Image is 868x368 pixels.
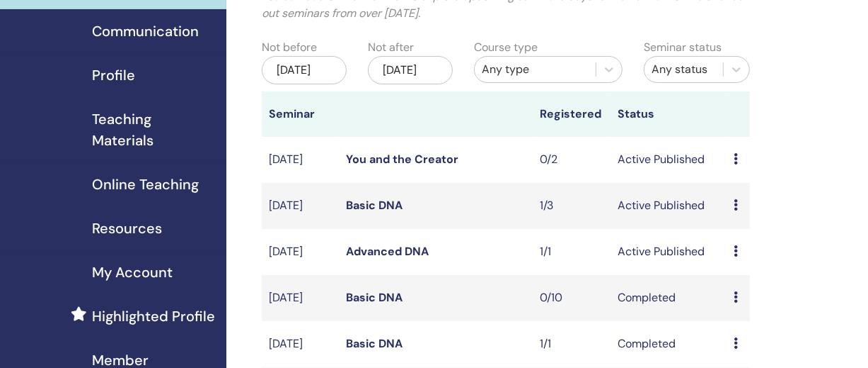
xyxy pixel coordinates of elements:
td: [DATE] [262,229,340,275]
td: [DATE] [262,183,340,229]
th: Status [611,91,727,137]
a: Basic DNA [347,290,403,305]
td: Completed [611,275,727,321]
div: Any type [482,61,589,78]
td: 1/3 [533,183,611,229]
td: 1/1 [533,321,611,367]
a: You and the Creator [347,152,459,167]
td: Active Published [611,229,727,275]
a: Advanced DNA [347,244,429,259]
label: Not after [368,39,414,56]
td: 1/1 [533,229,611,275]
div: Any status [652,61,716,78]
span: Resources [92,218,162,239]
a: Basic DNA [347,198,403,213]
td: Active Published [611,137,727,183]
td: 0/2 [533,137,611,183]
td: [DATE] [262,137,340,183]
label: Seminar status [644,39,722,56]
th: Registered [533,91,611,137]
span: Teaching Materials [92,108,215,151]
th: Seminar [262,91,340,137]
td: Active Published [611,183,727,229]
span: Highlighted Profile [92,306,215,327]
div: [DATE] [368,56,453,84]
span: Profile [92,65,135,86]
td: [DATE] [262,275,340,321]
a: Basic DNA [347,336,403,351]
td: 0/10 [533,275,611,321]
label: Not before [262,39,317,56]
td: Completed [611,321,727,367]
span: Communication [92,21,199,42]
div: [DATE] [262,56,347,84]
td: [DATE] [262,321,340,367]
label: Course type [474,39,538,56]
span: Online Teaching [92,174,199,195]
span: My Account [92,262,173,283]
